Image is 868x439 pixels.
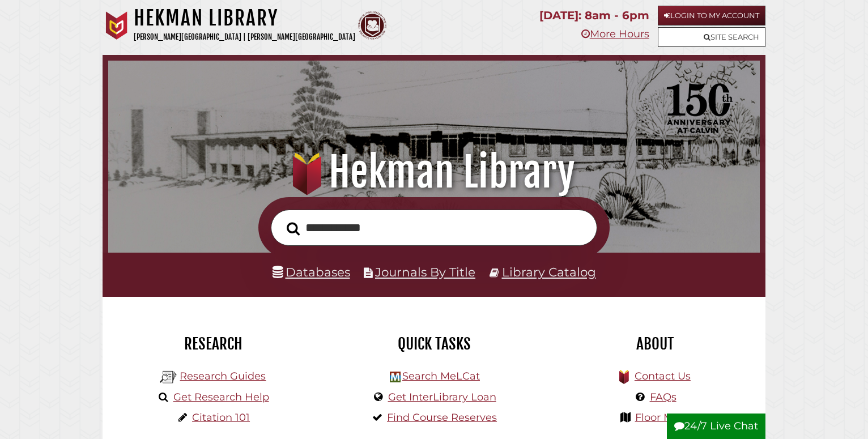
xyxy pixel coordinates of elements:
a: Databases [273,265,350,279]
h2: Research [111,334,315,353]
img: Calvin Theological Seminary [358,11,386,40]
a: More Hours [581,28,649,40]
p: [DATE]: 8am - 6pm [539,6,649,25]
i: Search [287,222,300,236]
a: Login to My Account [658,6,765,25]
a: FAQs [650,391,676,403]
a: Search MeLCat [402,370,480,382]
a: Find Course Reserves [387,411,497,424]
h1: Hekman Library [134,6,355,31]
a: Get InterLibrary Loan [388,391,496,403]
h1: Hekman Library [121,147,747,197]
h2: Quick Tasks [332,334,536,353]
img: Calvin University [103,11,131,40]
a: Get Research Help [173,391,269,403]
img: Hekman Library Logo [390,372,401,382]
a: Research Guides [180,370,266,382]
a: Contact Us [635,370,691,382]
p: [PERSON_NAME][GEOGRAPHIC_DATA] | [PERSON_NAME][GEOGRAPHIC_DATA] [134,31,355,44]
a: Floor Maps [635,411,691,424]
h2: About [553,334,757,353]
button: Search [281,219,305,238]
a: Library Catalog [502,265,596,279]
a: Journals By Title [375,265,475,279]
img: Hekman Library Logo [160,369,177,386]
a: Site Search [658,27,765,47]
a: Citation 101 [192,411,250,424]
